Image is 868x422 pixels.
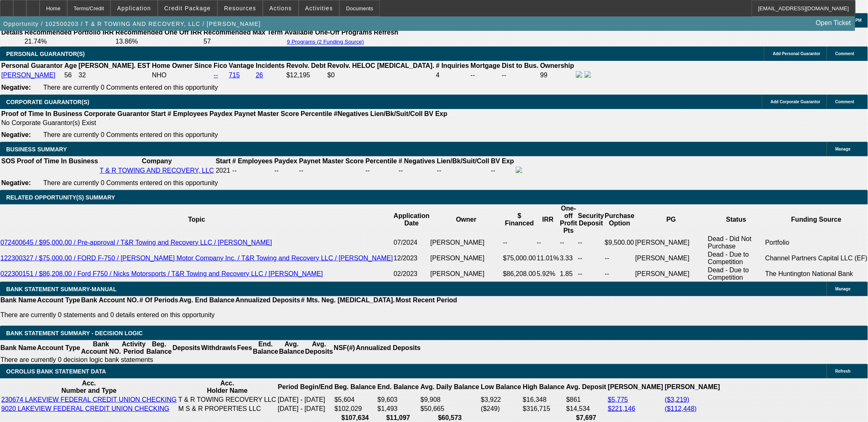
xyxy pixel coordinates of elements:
td: No Corporate Guarantor(s) Exist [1,119,451,127]
td: ($249) [481,405,522,413]
td: 1.85 [559,266,578,282]
span: Application [117,5,151,12]
td: $861 [566,396,607,404]
th: $ Financed [503,204,536,235]
a: 9020 LAKEVIEW FEDERAL CREDIT UNION CHECKING [1,405,169,412]
th: One-off Profit Pts [559,204,578,235]
th: Withdrawls [201,340,236,356]
td: [PERSON_NAME] [430,235,503,250]
th: Bank Account NO. [81,340,122,356]
td: 2021 [215,166,231,175]
button: Activities [299,0,339,16]
td: -- [274,166,298,175]
td: $9,603 [377,396,419,404]
span: Opportunity / 102500203 / T & R TOWING AND RECOVERY, LLC / [PERSON_NAME] [3,21,261,27]
b: Age [64,62,77,69]
td: $75,000.00 [503,250,536,266]
p: There are currently 0 statements and 0 details entered on this opportunity [0,311,457,319]
b: Vantage [229,62,254,69]
th: $107,634 [334,414,376,422]
b: # Negatives [399,158,435,165]
span: CORPORATE GUARANTOR(S) [6,99,89,105]
td: -- [578,250,604,266]
th: [PERSON_NAME] [608,379,664,395]
a: 715 [229,72,240,79]
td: 57 [203,37,283,46]
th: Avg. Deposit [566,379,607,395]
b: # Inquiries [436,62,469,69]
td: $50,665 [420,405,480,413]
span: There are currently 0 Comments entered on this opportunity [43,179,218,186]
th: Acc. Number and Type [1,379,177,395]
span: Add Corporate Guarantor [771,100,821,104]
b: Personal Guarantor [1,62,63,69]
td: $3,922 [481,396,522,404]
th: Owner [430,204,503,235]
span: OCROLUS BANK STATEMENT DATA [6,368,106,375]
b: # Employees [168,110,208,117]
div: -- [399,167,435,174]
span: Bank Statement Summary - Decision Logic [6,330,143,336]
td: 5.92% [536,266,559,282]
td: -- [578,235,604,250]
b: Mortgage [471,62,501,69]
img: linkedin-icon.png [585,71,591,78]
b: [PERSON_NAME]. EST [79,62,150,69]
td: [PERSON_NAME] [430,266,503,282]
a: 26 [256,72,263,79]
b: Dist to Bus. [502,62,539,69]
td: $102,029 [334,405,376,413]
td: Dead - Due to Competition [708,250,765,266]
td: -- [491,166,515,175]
a: 022300151 / $86,208.00 / Ford F750 / Nicks Motorsports / T&R Towing and Recovery LLC / [PERSON_NAME] [0,270,323,277]
th: # Of Periods [139,296,179,304]
th: Annualized Deposits [235,296,300,304]
td: 99 [540,71,575,80]
button: Resources [218,0,262,16]
a: Open Ticket [813,16,854,30]
td: [DATE] - [DATE] [278,396,333,404]
span: There are currently 0 Comments entered on this opportunity [43,131,218,138]
b: Paydex [210,110,233,117]
td: [PERSON_NAME] [635,235,707,250]
b: Paynet Master Score [234,110,299,117]
b: Incidents [256,62,285,69]
span: Activities [305,5,333,12]
td: $9,908 [420,396,480,404]
b: Ownership [540,62,574,69]
th: Avg. Balance [278,340,304,356]
a: $5,775 [608,396,628,403]
td: -- [503,235,536,250]
th: Account Type [37,296,81,304]
th: # Mts. Neg. [MEDICAL_DATA]. [301,296,395,304]
span: Comment [835,51,854,56]
th: $60,573 [420,414,480,422]
button: Application [111,0,157,16]
b: Lien/Bk/Suit/Coll [370,110,423,117]
img: facebook-icon.png [576,71,583,78]
b: Start [216,158,231,165]
td: 21.74% [24,37,114,46]
th: High Balance [522,379,565,395]
span: -- [232,167,237,174]
span: Actions [269,5,292,12]
b: #Negatives [334,110,369,117]
th: Refresh [374,28,399,37]
td: -- [502,71,539,80]
img: facebook-icon.png [516,167,522,173]
td: 07/2024 [393,235,430,250]
th: Application Date [393,204,430,235]
td: -- [578,266,604,282]
span: Comment [835,100,854,104]
th: $11,097 [377,414,419,422]
td: 11.01% [536,250,559,266]
td: $14,534 [566,405,607,413]
td: -- [437,166,490,175]
th: Proof of Time In Business [1,110,83,118]
td: $5,604 [334,396,376,404]
td: $1,493 [377,405,419,413]
td: 12/2023 [393,250,430,266]
span: Add Personal Guarantor [773,51,821,56]
td: -- [470,71,501,80]
td: -- [536,235,559,250]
